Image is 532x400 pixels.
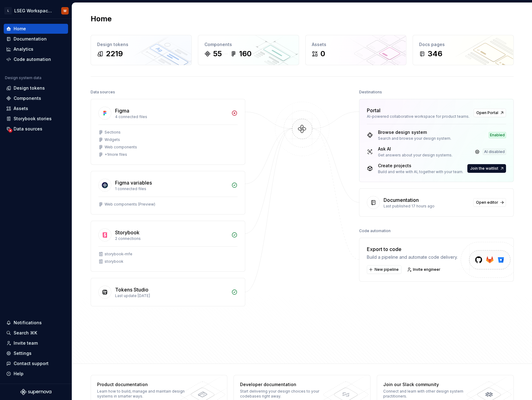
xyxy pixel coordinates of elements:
div: Storybook [115,229,139,236]
div: LSEG Workspace Design System [14,8,54,14]
a: Figma4 connected filesSectionsWidgetsWeb components+1more files [91,99,245,165]
div: Documentation [384,196,419,204]
div: Search and browse your design system. [378,136,451,141]
a: Home [4,24,68,34]
div: Tokens Studio [115,286,148,293]
div: Design system data [5,75,41,80]
div: + 1 more files [105,152,127,157]
div: Contact support [14,360,49,367]
a: Open Portal [474,109,506,117]
div: 2 connections [115,236,228,241]
div: Join our Slack community [383,381,473,388]
div: Search ⌘K [14,330,37,336]
div: Create projects [378,163,463,169]
div: Web components [105,145,137,150]
div: Learn how to build, manage and maintain design systems in smarter ways. [97,389,187,399]
div: Widgets [105,137,120,142]
a: Assets [4,104,68,113]
div: Start delivering your design choices to your codebases right away. [240,389,330,399]
a: Design tokens [4,83,68,93]
div: Developer documentation [240,381,330,388]
a: Invite team [4,338,68,348]
a: Storybook stories [4,114,68,124]
div: Build and write with AI, together with your team. [378,169,463,174]
div: Export to code [367,245,458,253]
div: Last update [DATE] [115,293,228,298]
a: Invite engineer [405,265,443,274]
a: Code automation [4,54,68,64]
span: Join the waitlist [470,166,498,171]
a: Docs pages346 [413,35,514,65]
div: Documentation [14,36,47,42]
div: Data sources [14,126,42,132]
div: Destinations [359,88,382,96]
div: Build a pipeline and automate code delivery. [367,254,458,260]
div: Analytics [14,46,33,52]
div: Figma [115,107,129,114]
div: Figma variables [115,179,152,186]
button: Join the waitlist [467,164,506,173]
a: Data sources [4,124,68,134]
div: 4 connected files [115,114,228,119]
div: Code automation [359,227,391,235]
button: Help [4,369,68,379]
a: Storybook2 connectionsstorybook-mfestorybook [91,221,245,272]
div: Settings [14,350,32,356]
span: Open Portal [476,110,498,115]
button: Contact support [4,359,68,368]
span: Invite engineer [413,267,440,272]
a: Tokens StudioLast update [DATE] [91,278,245,306]
div: 160 [239,49,251,59]
div: AI disabled [483,149,506,155]
div: storybook [105,259,123,264]
div: L [4,7,12,15]
div: 346 [428,49,442,59]
div: Storybook stories [14,116,52,122]
div: Ask AI [378,146,453,152]
div: Components [14,95,41,101]
a: Open editor [473,198,506,207]
div: Design tokens [14,85,45,91]
div: 1 connected files [115,186,228,191]
a: Documentation [4,34,68,44]
div: Home [14,26,26,32]
a: Settings [4,348,68,358]
div: Portal [367,107,380,114]
div: Enabled [489,132,506,138]
div: Connect and learn with other design system practitioners. [383,389,473,399]
span: Open editor [476,200,498,205]
div: Components [204,41,293,48]
a: Components [4,93,68,103]
div: Data sources [91,88,115,96]
div: Get answers about your design systems. [378,153,453,158]
button: LLSEG Workspace Design SystemW [1,4,71,17]
a: Components55160 [198,35,299,65]
div: Docs pages [419,41,507,48]
span: New pipeline [375,267,399,272]
div: Assets [312,41,400,48]
button: Notifications [4,318,68,328]
div: 0 [320,49,325,59]
button: Search ⌘K [4,328,68,338]
div: Help [14,371,24,377]
div: Design tokens [97,41,185,48]
button: New pipeline [367,265,401,274]
div: Invite team [14,340,38,346]
div: 2219 [106,49,123,59]
div: Product documentation [97,381,187,388]
div: Browse design system [378,129,451,135]
div: AI-powered collaborative workspace for product teams. [367,114,470,119]
h2: Home [91,14,112,24]
div: Web components (Preview) [105,202,155,207]
div: Assets [14,105,28,112]
div: 55 [213,49,222,59]
a: Analytics [4,44,68,54]
div: Sections [105,130,121,135]
div: Last published 17 hours ago [384,204,470,209]
svg: Supernova Logo [20,389,51,395]
div: Notifications [14,320,42,326]
a: Design tokens2219 [91,35,192,65]
a: Figma variables1 connected filesWeb components (Preview) [91,171,245,215]
div: W [63,8,66,13]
